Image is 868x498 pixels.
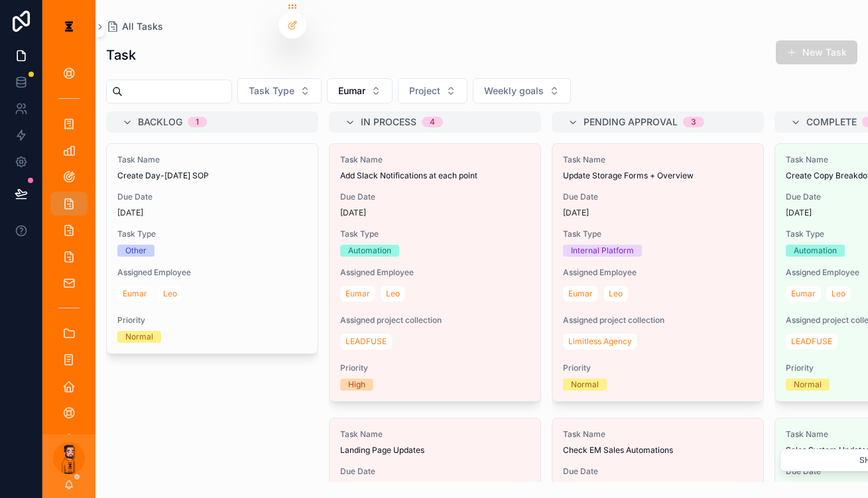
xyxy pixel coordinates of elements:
[563,466,753,477] span: Due Date
[552,143,764,402] a: Task NameUpdate Storage Forms + OverviewDue Date[DATE]Task TypeInternal PlatformAssigned Employee...
[826,286,851,302] a: Leo
[340,267,530,278] span: Assigned Employee
[794,245,837,257] div: Automation
[563,429,753,440] span: Task Name
[106,20,163,33] a: All Tasks
[786,334,837,349] a: LEADFUSE
[125,245,147,257] div: Other
[117,192,307,202] span: Due Date
[484,84,544,97] span: Weekly goals
[340,155,530,165] span: Task Name
[196,117,199,127] div: 1
[340,229,530,239] span: Task Type
[106,46,136,64] h1: Task
[125,331,153,343] div: Normal
[58,16,80,37] img: App logo
[158,286,182,302] a: Leo
[563,334,637,349] a: Limitless Agency
[568,288,593,299] span: Eumar
[386,288,400,299] span: Leo
[329,143,541,402] a: Task NameAdd Slack Notifications at each pointDue Date[DATE]Task TypeAutomationAssigned EmployeeE...
[563,229,753,239] span: Task Type
[117,286,153,302] a: Eumar
[409,84,440,97] span: Project
[117,267,307,278] span: Assigned Employee
[563,286,598,302] a: Eumar
[348,245,391,257] div: Automation
[327,78,393,103] button: Select Button
[117,208,143,218] p: [DATE]
[345,288,370,299] span: Eumar
[776,40,857,64] button: New Task
[123,288,147,299] span: Eumar
[791,288,816,299] span: Eumar
[340,334,392,349] a: LEADFUSE
[117,155,307,165] span: Task Name
[338,84,365,97] span: Eumar
[563,170,753,181] span: Update Storage Forms + Overview
[340,315,530,326] span: Assigned project collection
[563,192,753,202] span: Due Date
[571,379,599,391] div: Normal
[345,336,387,347] span: LEADFUSE
[791,336,832,347] span: LEADFUSE
[340,286,375,302] a: Eumar
[430,117,435,127] div: 4
[806,115,857,129] span: Complete
[398,78,467,103] button: Select Button
[163,288,177,299] span: Leo
[563,363,753,373] span: Priority
[340,466,530,477] span: Due Date
[563,315,753,326] span: Assigned project collection
[340,192,530,202] span: Due Date
[237,78,322,103] button: Select Button
[584,115,678,129] span: Pending Approval
[473,78,571,103] button: Select Button
[340,445,530,456] span: Landing Page Updates
[832,288,845,299] span: Leo
[117,315,307,326] span: Priority
[563,155,753,165] span: Task Name
[603,286,628,302] a: Leo
[563,445,753,456] span: Check EM Sales Automations
[568,336,632,347] span: Limitless Agency
[361,115,416,129] span: In Process
[117,170,307,181] span: Create Day-[DATE] SOP
[340,170,530,181] span: Add Slack Notifications at each point
[106,143,318,354] a: Task NameCreate Day-[DATE] SOPDue Date[DATE]Task TypeOtherAssigned EmployeeEumarLeoPriorityNormal
[42,53,95,434] div: scrollable content
[563,208,589,218] p: [DATE]
[691,117,696,127] div: 3
[609,288,623,299] span: Leo
[122,20,163,33] span: All Tasks
[786,286,821,302] a: Eumar
[340,208,366,218] p: [DATE]
[138,115,182,129] span: Backlog
[563,267,753,278] span: Assigned Employee
[340,363,530,373] span: Priority
[249,84,294,97] span: Task Type
[794,379,822,391] div: Normal
[348,379,365,391] div: High
[571,245,634,257] div: Internal Platform
[381,286,405,302] a: Leo
[117,229,307,239] span: Task Type
[786,208,812,218] p: [DATE]
[340,429,530,440] span: Task Name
